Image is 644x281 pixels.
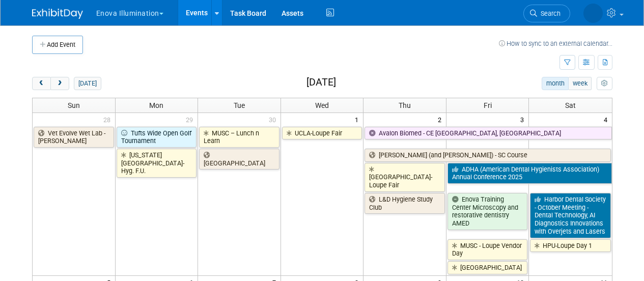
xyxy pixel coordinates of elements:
button: week [568,77,592,90]
a: Enova Training Center Microscopy and restorative dentistry AMED [447,193,528,230]
span: Sun [68,101,80,109]
a: MUSC – Lunch n Learn [199,127,279,148]
button: next [50,77,69,90]
span: 28 [102,113,115,126]
a: Harbor Dental Society - October Meeting - Dental Technology, AI Diagnostics Innovations with Over... [530,193,610,238]
a: How to sync to an external calendar... [499,40,612,47]
span: 4 [603,113,612,126]
span: Wed [315,101,329,109]
span: 29 [185,113,198,126]
a: [GEOGRAPHIC_DATA] [447,261,528,274]
button: myCustomButton [597,77,612,90]
span: Tue [234,101,245,109]
a: [US_STATE][GEOGRAPHIC_DATA]-Hyg. F.U. [117,149,197,178]
a: MUSC - Loupe Vendor Day [447,239,528,260]
span: Mon [149,101,163,109]
a: Search [523,5,570,22]
a: L&D Hygiene Study Club [365,193,445,214]
a: HPU-Loupe Day 1 [530,239,610,252]
img: Sarah Swinick [583,4,603,23]
i: Personalize Calendar [601,80,608,87]
span: Thu [399,101,411,109]
button: Add Event [32,36,83,54]
a: ADHA (American Dental Hygienists Association) Annual Conference 2025 [447,163,612,184]
a: [GEOGRAPHIC_DATA]-Loupe Fair [365,163,445,192]
span: Search [537,10,561,17]
img: ExhibitDay [32,9,83,19]
span: 2 [437,113,446,126]
button: prev [32,77,51,90]
span: Sat [565,101,576,109]
button: [DATE] [74,77,101,90]
h2: [DATE] [306,77,336,88]
span: Fri [484,101,492,109]
span: 1 [354,113,363,126]
a: Vet Evolve Wet Lab - [PERSON_NAME] [34,127,114,148]
a: Avalon Biomed - CE [GEOGRAPHIC_DATA], [GEOGRAPHIC_DATA] [365,127,611,140]
button: month [542,77,569,90]
a: [GEOGRAPHIC_DATA] [199,149,279,170]
span: 3 [519,113,528,126]
a: UCLA-Loupe Fair [282,127,362,140]
a: [PERSON_NAME] (and [PERSON_NAME]) - SC Course [365,149,610,162]
span: 30 [268,113,281,126]
a: Tufts Wide Open Golf Tournament [117,127,197,148]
